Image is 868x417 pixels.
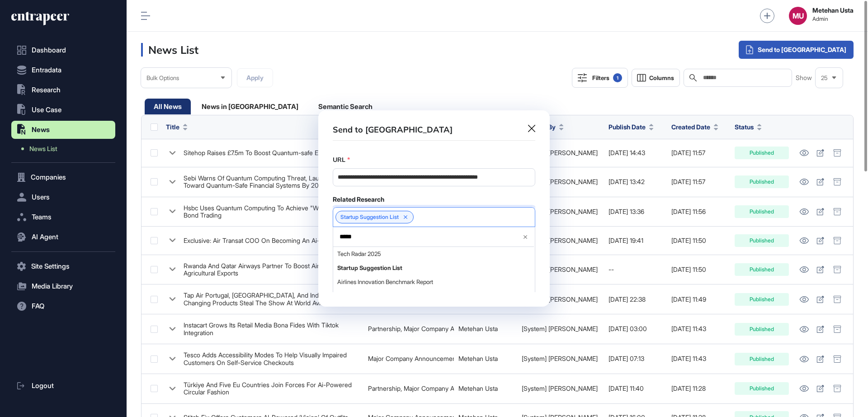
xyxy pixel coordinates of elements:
h3: Send to [GEOGRAPHIC_DATA] [333,125,453,135]
label: Related Research [333,196,384,203]
a: Startup Suggestion List [340,214,399,220]
span: Tech Radar 2025 [337,251,530,257]
span: Airlines Innovation Benchmark Report [337,279,530,285]
label: URL [333,155,345,165]
span: Startup Suggestion List [337,265,530,271]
